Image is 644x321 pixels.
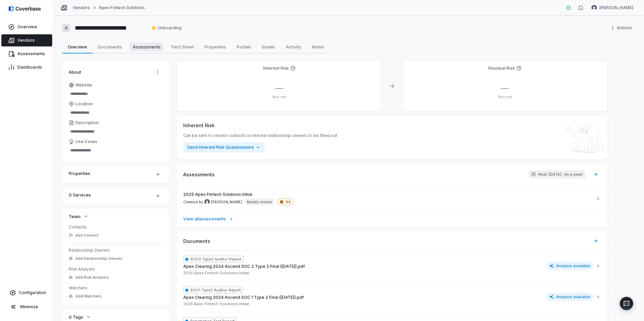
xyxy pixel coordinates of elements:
input: Website [69,89,163,99]
span: Can be sent to vendor contacts or internal relationship owners to be filled out [183,133,337,138]
span: Use Cases [75,139,97,144]
span: 2025 Apex Fintech Solutions Initial [183,301,249,307]
span: Description [75,120,99,126]
span: Analysis available [547,262,593,270]
span: ( in a year ) [564,172,583,177]
span: Assessments [183,171,215,178]
span: Notes [309,42,327,51]
span: Assessments [130,42,163,51]
a: Apex Fintech Solutions [99,5,145,10]
span: [PERSON_NAME] [211,200,242,205]
p: Not set [182,95,377,100]
span: Portals [234,42,254,51]
button: Actions [152,67,163,77]
button: Minimize [3,300,51,314]
a: Assessments [1,48,52,60]
img: logo-D7KZi-bG.svg [9,5,41,12]
dt: Risk Analysts [69,266,163,272]
span: Location [75,101,93,107]
textarea: Description [69,127,163,136]
span: Add Risk Analysts [75,275,109,280]
span: Onboarding [152,25,182,31]
a: Dashboards [1,61,52,73]
p: Needs review [247,199,272,205]
a: Vendors [73,5,90,10]
a: View allassessments [176,211,608,227]
button: Next: [DATE](in a year) [529,170,585,178]
a: Vendors [1,34,52,46]
span: Configuration [19,290,46,295]
span: View all assessments [183,216,226,222]
span: Vendors [18,38,35,43]
span: Documents [95,42,125,51]
span: Created by [183,199,242,205]
button: Team [67,210,91,222]
span: Overview [65,42,90,51]
span: SOC2 Type2 Auditor Report [183,256,244,262]
span: Assessments [18,51,45,57]
span: — [275,83,283,93]
span: Add Watchers [75,294,102,299]
img: Salman Rizvi avatar [591,5,597,10]
span: Emails [259,42,278,51]
span: Apex Clearing 2024 Ascend SOC 1 Type 2 Final ([DATE]).pdf [183,295,304,300]
span: Add Relationship Owners [75,256,123,261]
p: Not set [408,95,602,100]
span: Activity [283,42,304,51]
span: Next: [DATE] [538,172,561,177]
span: Properties [202,42,229,51]
span: Overview [18,24,37,30]
span: Minimize [20,304,38,310]
span: — [501,83,509,93]
button: Add Contact [67,229,101,241]
button: More actions [608,23,636,33]
span: 0 Tags [69,314,83,320]
button: SOC2 Type2 Auditor ReportApex Clearing 2024 Ascend SOC 2 Type 2 Final ([DATE]).pdf2025 Apex Finte... [176,250,608,281]
img: Jonathan Lee avatar [204,199,210,205]
dt: Contacts [69,224,163,230]
a: Configuration [3,287,51,299]
span: Team [69,213,80,219]
button: Salman Rizvi avatar[PERSON_NAME] [587,3,637,13]
span: 2025 Apex Fintech Solutions Initial [183,271,249,276]
a: Overview [1,21,52,33]
h4: Residual Risk [488,66,515,71]
span: Documents [183,238,210,245]
dt: Relationship Owners [69,248,163,253]
button: Send Inherent Risk Questionnaire [183,142,265,152]
h4: Inherent Risk [263,66,289,71]
dt: Watchers [69,285,163,291]
span: Dashboards [18,65,42,70]
span: 98 [277,199,293,205]
span: Analysis available [547,293,593,301]
button: SOC1 Type2 Auditor ReportApex Clearing 2024 Ascend SOC 1 Type 2 Final ([DATE]).pdf2025 Apex Finte... [176,281,608,312]
span: 2025 Apex Fintech Solutions Initial [183,192,252,197]
span: SOC1 Type2 Auditor Report [183,287,243,293]
textarea: Use Cases [69,146,163,155]
span: About [69,69,81,75]
input: Location [69,108,163,117]
span: Inherent Risk [183,122,215,129]
a: 2025 Apex Fintech Solutions InitialCreated by Jonathan Lee avatar[PERSON_NAME]Needs review98 [176,186,608,211]
span: Website [75,82,92,88]
span: Apex Clearing 2024 Ascend SOC 2 Type 2 Final ([DATE]).pdf [183,264,305,269]
span: Fact Sheet [169,42,197,51]
span: [PERSON_NAME] [600,5,633,10]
